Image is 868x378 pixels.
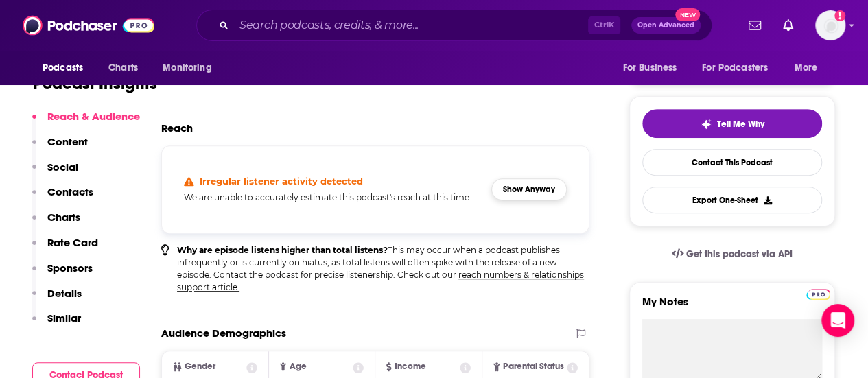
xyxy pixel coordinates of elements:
button: open menu [33,55,101,81]
label: My Notes [642,295,822,319]
span: For Business [622,58,677,78]
span: Get this podcast via API [686,248,793,260]
a: Show notifications dropdown [777,14,799,37]
button: Details [32,287,82,312]
span: Ctrl K [588,16,620,34]
span: New [675,8,700,21]
img: tell me why sparkle [701,119,712,130]
button: open menu [693,55,788,81]
h4: Irregular listener activity detected [200,176,363,187]
button: Show profile menu [815,10,845,40]
p: Charts [47,211,80,224]
button: Open AdvancedNew [631,17,701,34]
img: User Profile [815,10,845,40]
button: tell me why sparkleTell Me Why [642,109,822,138]
span: Charts [108,58,138,78]
span: Gender [185,362,215,371]
input: Search podcasts, credits, & more... [234,14,588,36]
span: Tell Me Why [717,119,764,130]
h2: Audience Demographics [161,327,286,340]
span: Income [395,362,426,371]
button: Reach & Audience [32,110,140,135]
b: Why are episode listens higher than total listens? [177,245,388,255]
button: Social [32,161,78,186]
p: This may occur when a podcast publishes infrequently or is currently on hiatus, as total listens ... [177,244,589,294]
p: Social [47,161,78,174]
span: Podcasts [43,58,83,78]
h2: Reach [161,121,193,134]
button: Charts [32,211,80,236]
button: Content [32,135,88,161]
span: Parental Status [503,362,564,371]
p: Sponsors [47,261,93,274]
button: Rate Card [32,236,98,261]
p: Reach & Audience [47,110,140,123]
p: Similar [47,311,81,324]
img: Podchaser Pro [806,289,830,300]
h5: We are unable to accurately estimate this podcast's reach at this time. [184,192,480,202]
div: Search podcasts, credits, & more... [196,10,712,41]
p: Details [47,287,82,300]
span: Age [289,362,306,371]
div: Open Intercom Messenger [821,304,854,337]
button: Similar [32,311,81,337]
a: Show notifications dropdown [743,14,766,37]
button: open menu [785,55,835,81]
button: open menu [613,55,694,81]
a: Charts [99,55,146,81]
span: Open Advanced [637,22,694,29]
a: reach numbers & relationships support article. [177,270,584,292]
button: Show Anyway [491,178,567,200]
a: Pro website [806,287,830,300]
button: Contacts [32,185,93,211]
p: Contacts [47,185,93,198]
p: Rate Card [47,236,98,249]
p: Content [47,135,88,148]
button: Export One-Sheet [642,187,822,213]
button: open menu [153,55,229,81]
svg: Add a profile image [834,10,845,21]
span: More [795,58,818,78]
a: Contact This Podcast [642,149,822,176]
a: Get this podcast via API [661,237,804,271]
img: Podchaser - Follow, Share and Rate Podcasts [23,12,154,38]
span: For Podcasters [702,58,768,78]
span: Monitoring [163,58,211,78]
button: Sponsors [32,261,93,287]
span: Logged in as ShannonHennessey [815,10,845,40]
